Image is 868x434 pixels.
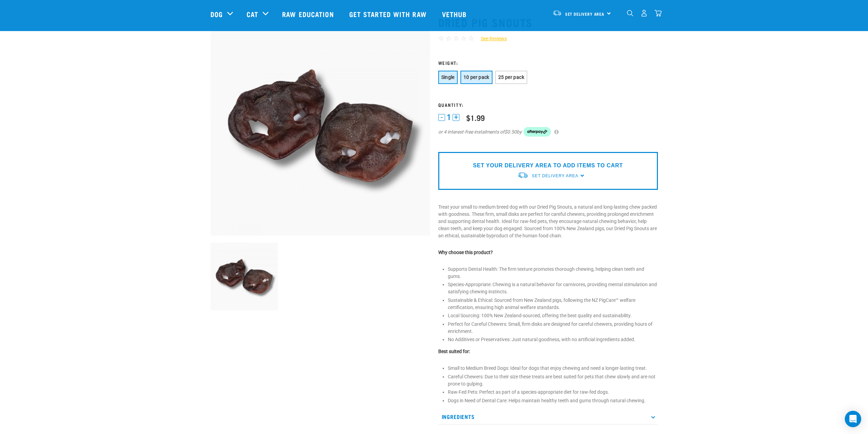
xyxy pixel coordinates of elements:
button: 25 per pack [495,71,527,84]
span: ☆ [438,34,444,42]
a: See Reviews [474,35,507,42]
span: Set Delivery Area [565,13,605,15]
span: 1 [447,114,451,121]
img: van-moving.png [517,172,528,179]
div: or 4 interest-free instalments of by [438,127,658,137]
li: Careful Chewers: Due to their size these treats are best suited for pets that chew slowly and are... [448,373,658,388]
p: Treat your small to medium breed dog with our Dried Pig Snouts, a natural and long-lasting chew p... [438,204,658,239]
div: $1.99 [466,113,485,122]
button: 10 per pack [460,71,492,84]
span: 10 per pack [464,74,489,80]
a: Raw Education [275,0,342,28]
h3: Quantity: [438,102,658,107]
span: Set Delivery Area [532,173,578,178]
a: Dog [210,9,223,19]
span: ☆ [468,34,474,42]
li: Small to Medium Breed Dogs: Ideal for dogs that enjoy chewing and need a longer-lasting treat. [448,365,658,372]
img: home-icon-1@2x.png [627,10,633,16]
span: ☆ [461,34,467,42]
h3: Weight: [438,60,658,65]
button: Single [438,71,458,84]
li: Species-Appropriate: Chewing is a natural behavior for carnivores, providing mental stimulation a... [448,281,658,295]
button: - [438,114,445,121]
a: Get started with Raw [342,0,435,28]
p: Ingredients [438,409,658,424]
img: IMG 9990 [210,242,278,310]
p: SET YOUR DELIVERY AREA TO ADD ITEMS TO CART [473,162,623,170]
li: Local Sourcing: 100% New Zealand-sourced, offering the best quality and sustainability. [448,312,658,319]
img: IMG 9990 [210,16,430,236]
a: Vethub [435,0,475,28]
img: user.png [641,10,648,17]
button: + [453,114,459,121]
a: Cat [247,9,258,19]
span: ☆ [453,34,459,42]
strong: Why choose this product? [438,250,493,255]
li: No Additives or Preservatives: Just natural goodness, with no artificial ingredients added. [448,336,658,343]
li: Supports Dental Health: The firm texture promotes thorough chewing, helping clean teeth and gums. [448,266,658,280]
div: Open Intercom Messenger [845,411,861,427]
li: Sustainable & Ethical: Sourced from New Zealand pigs, following the NZ PigCare™ welfare certifica... [448,297,658,311]
span: ☆ [446,34,452,42]
img: home-icon@2x.png [654,10,662,17]
img: Afterpay [524,127,551,137]
li: Dogs in Need of Dental Care: Helps maintain healthy teeth and gums through natural chewing. [448,397,658,404]
span: 25 per pack [498,74,524,80]
li: Raw-Fed Pets: Perfect as part of a species-appropriate diet for raw-fed dogs. [448,389,658,396]
strong: Best suited for: [438,349,470,354]
li: Perfect for Careful Chewers: Small, firm disks are designed for careful chewers, providing hours ... [448,321,658,335]
span: $0.50 [504,128,517,136]
span: Single [441,74,455,80]
img: van-moving.png [553,10,562,16]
